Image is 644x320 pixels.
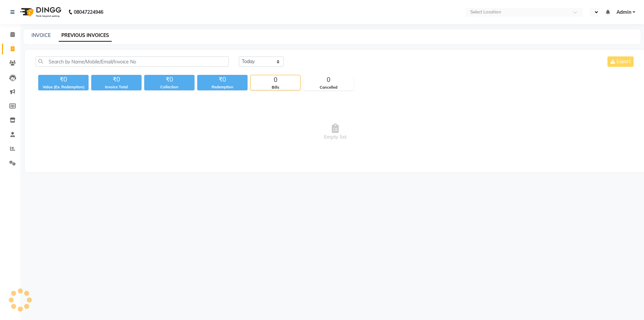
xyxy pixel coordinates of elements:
div: 0 [304,75,353,85]
div: Invoice Total [91,84,142,90]
div: Cancelled [304,85,353,90]
span: Empty list [36,98,635,166]
a: INVOICE [32,32,51,38]
div: ₹0 [144,75,195,84]
div: Collection [144,84,195,90]
div: Bills [251,85,300,90]
div: 0 [251,75,300,85]
div: ₹0 [91,75,142,84]
div: ₹0 [38,75,89,84]
div: ₹0 [197,75,248,84]
div: Value (Ex. Redemption) [38,84,89,90]
span: Admin [616,9,631,16]
a: PREVIOUS INVOICES [59,30,112,42]
b: 08047224946 [74,3,103,21]
input: Search by Name/Mobile/Email/Invoice No [36,56,229,67]
div: Select Location [470,9,501,15]
img: logo [17,3,63,21]
div: Redemption [197,84,248,90]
